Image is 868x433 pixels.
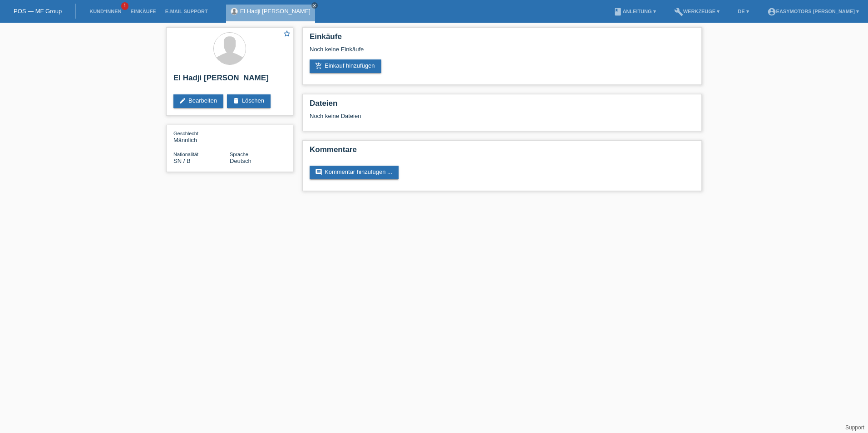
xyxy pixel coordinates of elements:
[121,2,128,10] span: 1
[85,9,126,14] a: Kund*innen
[733,9,753,14] a: DE ▾
[845,424,864,431] a: Support
[763,9,863,14] a: account_circleEasymotors [PERSON_NAME] ▾
[14,8,62,15] a: POS — MF Group
[179,97,186,104] i: edit
[173,94,223,108] a: editBearbeiten
[670,9,725,14] a: buildWerkzeuge ▾
[283,30,291,39] a: star_border
[232,97,240,104] i: delete
[310,32,695,46] h2: Einkäufe
[613,7,622,16] i: book
[311,2,318,9] a: close
[173,130,230,143] div: Männlich
[283,30,291,38] i: star_border
[173,74,286,87] h2: El Hadji [PERSON_NAME]
[310,166,399,179] a: commentKommentar hinzufügen ...
[173,157,191,164] span: Senegal / B / 21.08.2024
[310,59,381,73] a: add_shopping_cartEinkauf hinzufügen
[315,62,322,69] i: add_shopping_cart
[767,7,776,16] i: account_circle
[240,8,311,15] a: El Hadji [PERSON_NAME]
[310,113,587,119] div: Noch keine Dateien
[126,9,160,14] a: Einkäufe
[312,3,317,8] i: close
[315,168,322,176] i: comment
[230,152,248,157] span: Sprache
[310,99,695,113] h2: Dateien
[609,9,660,14] a: bookAnleitung ▾
[227,94,271,108] a: deleteLöschen
[310,46,695,59] div: Noch keine Einkäufe
[173,131,198,136] span: Geschlecht
[173,152,198,157] span: Nationalität
[161,9,212,14] a: E-Mail Support
[310,145,695,159] h2: Kommentare
[674,7,683,16] i: build
[230,157,252,164] span: Deutsch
